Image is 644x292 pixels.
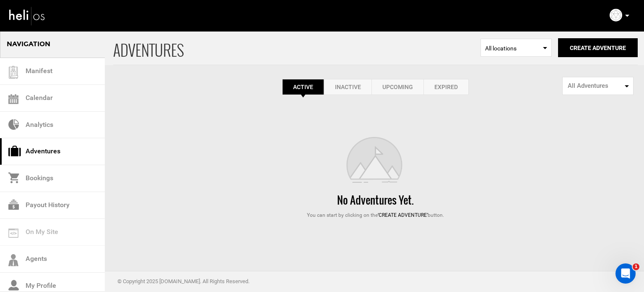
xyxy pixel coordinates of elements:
[610,9,622,21] img: 69c28580acdec7dfef23dd98fd2b4dd1.png
[562,77,634,95] button: All Adventures
[113,31,480,65] span: ADVENTURES
[633,263,639,270] span: 1
[113,192,638,208] div: No Adventures Yet.
[282,79,324,95] a: Active
[8,229,18,238] img: on_my_site.svg
[485,44,547,53] span: All locations
[7,66,20,79] img: guest-list.svg
[378,212,428,218] span: ‘Create Adventure’
[371,79,423,95] a: Upcoming
[8,94,18,104] img: calendar.svg
[334,137,418,184] img: images
[558,38,638,57] button: Create Adventure
[423,79,469,95] a: Expired
[615,263,636,284] iframe: Intercom live chat
[8,5,46,27] img: heli-logo
[568,82,623,90] span: All Adventures
[8,254,18,266] img: agents-icon.svg
[324,79,371,95] a: Inactive
[113,212,638,219] div: You can start by clicking on the button.
[480,39,552,57] span: Select box activate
